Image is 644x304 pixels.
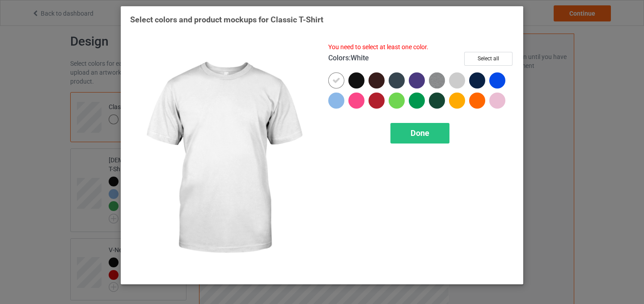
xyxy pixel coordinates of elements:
img: heather_texture.png [429,72,445,89]
span: Select colors and product mockups for Classic T-Shirt [130,15,323,24]
h4: : [328,54,369,63]
span: You need to select at least one color. [328,43,428,51]
img: regular.jpg [130,43,316,275]
span: Done [411,128,429,138]
button: Select all [464,52,513,66]
span: Colors [328,54,349,62]
span: White [351,54,369,62]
